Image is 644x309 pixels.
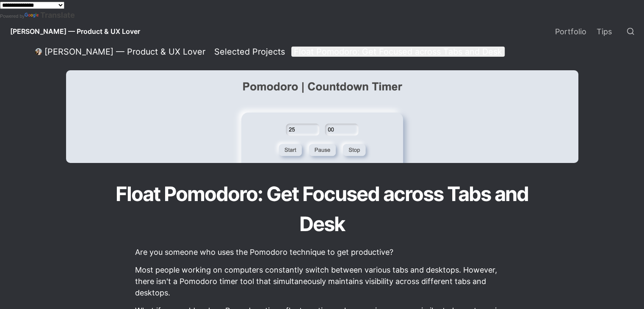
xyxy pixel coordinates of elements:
[3,19,147,43] a: [PERSON_NAME] — Product & UX Lover
[134,245,510,259] p: Are you someone who uses the Pomodoro technique to get productive?
[35,48,42,55] img: Daniel Lee — Product & UX Lover
[44,47,205,57] div: [PERSON_NAME] — Product & UX Lover
[25,11,75,19] a: Translate
[591,19,617,43] a: Tips
[209,48,211,55] span: /
[10,27,140,36] span: [PERSON_NAME] — Product & UX Lover
[212,47,287,57] a: Selected Projects
[25,13,40,19] img: Google Translate
[33,47,208,57] a: [PERSON_NAME] — Product & UX Lover
[550,19,591,43] a: Portfolio
[288,48,290,55] span: /
[66,70,578,163] img: Float Pomodoro: Get Focused across Tabs and Desk
[291,47,505,57] a: Float Pomodoro: Get Focused across Tabs and Desk
[134,263,510,300] p: Most people working on computers constantly switch between various tabs and desktops. However, th...
[294,47,502,57] div: Float Pomodoro: Get Focused across Tabs and Desk
[214,47,285,57] div: Selected Projects
[94,178,551,240] h1: Float Pomodoro: Get Focused across Tabs and Desk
